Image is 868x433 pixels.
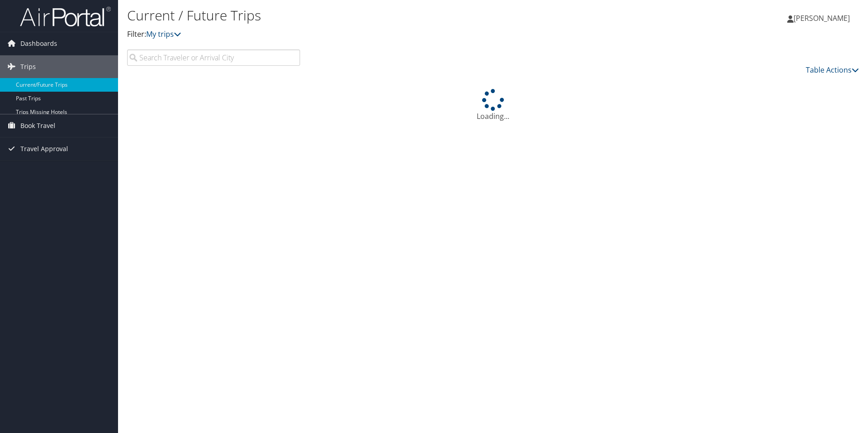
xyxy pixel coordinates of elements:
span: [PERSON_NAME] [794,13,850,23]
span: Book Travel [20,114,55,137]
p: Filter: [127,29,615,40]
input: Search Traveler or Arrival City [127,49,300,66]
span: Travel Approval [20,138,68,160]
span: Trips [20,55,36,78]
span: Dashboards [20,32,57,55]
img: airportal-logo.png [20,6,111,27]
a: My trips [146,29,181,39]
div: Loading... [127,89,859,122]
h1: Current / Future Trips [127,6,615,25]
a: [PERSON_NAME] [787,5,859,32]
a: Table Actions [806,65,859,75]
